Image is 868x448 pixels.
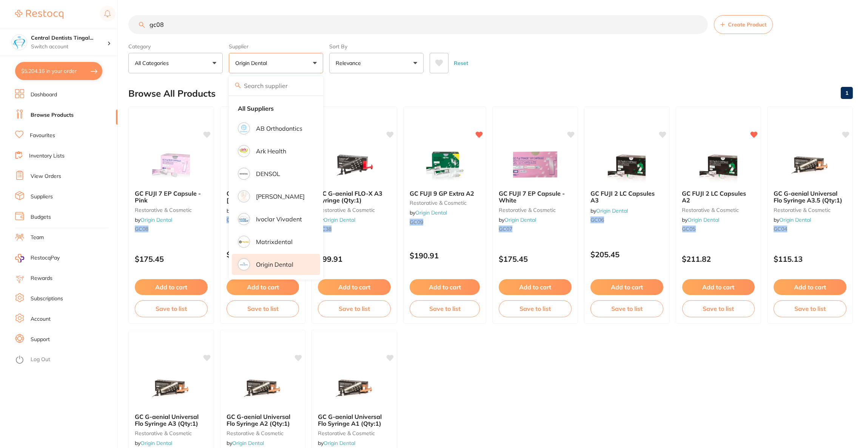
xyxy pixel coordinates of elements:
b: GC G-aenial Universal Flo Syringe A1 (Qty:1) [318,413,391,427]
span: GC FUJI 7 EP Capsule - White [499,190,565,204]
b: GC FUJI 7 EP Capsule - White [499,190,572,204]
a: Origin Dental [779,216,811,223]
em: GC04 [774,226,787,232]
a: Origin Dental [688,216,720,223]
b: GC FUJI 7 EP Capsule - Pink [135,190,208,204]
a: Origin Dental [324,216,355,223]
span: by [499,216,536,223]
a: Origin Dental [504,216,536,223]
img: Restocq Logo [15,10,63,19]
button: Save to list [499,300,572,317]
em: GC09 [410,219,423,226]
p: $115.13 [774,255,846,263]
label: Sort By [329,43,424,50]
button: Add to cart [227,279,299,295]
a: RestocqPay [15,254,60,263]
p: [PERSON_NAME] [256,193,305,200]
img: Henry Schein Halas [239,192,249,201]
button: Log Out [15,354,115,366]
em: GC08 [135,226,148,232]
p: All Categories [135,59,172,67]
label: Supplier [229,43,323,50]
img: RestocqPay [15,254,24,263]
img: Matrixdental [239,237,249,247]
label: Category [128,43,223,50]
button: Add to cart [590,279,663,295]
p: Switch account [31,43,107,51]
span: GC FUJI 2 LC Capsules A3 [590,190,655,204]
span: by [774,216,811,223]
a: Favourites [30,132,55,139]
em: GC06 [590,216,604,223]
span: by [682,216,720,223]
button: Save to list [774,300,846,317]
p: Ivoclar Vivadent [256,216,302,222]
button: $5,204.16 in your order [15,62,102,80]
a: Origin Dental [415,209,447,216]
p: $99.91 [318,255,391,263]
p: $175.45 [499,255,572,263]
strong: All Suppliers [238,105,274,112]
img: Ark Health [239,146,249,156]
button: Create Product [714,15,773,34]
a: Origin Dental [324,440,355,446]
b: GC G-aenial FLO-X A3 Syringe (Qty:1) [318,190,391,204]
img: GC G-aenial FLO-X A3 Syringe (Qty:1) [330,146,379,184]
a: Dashboard [31,91,57,99]
img: Central Dentists Tingalpa [12,35,27,50]
p: AB Orthodontics [256,125,302,132]
img: GC G-aenial Universal Flo Syringe A2 (Qty:1) [238,369,287,407]
button: Reset [452,53,470,73]
li: Clear selection [232,100,320,116]
b: GC FUJI 9 GP Extra A2 [410,190,480,197]
a: Suppliers [31,193,53,201]
span: by [590,207,628,214]
b: GC FUJI 2 LC Capsules A2 [682,190,755,204]
small: restorative & cosmetic [774,207,846,213]
p: $186.36 [227,250,299,259]
span: GC G-aenial Universal Flo Syringe A2 (Qty:1) [227,413,290,427]
p: $211.82 [682,255,755,263]
span: Create Product [728,22,766,28]
button: Save to list [318,300,391,317]
small: restorative & cosmetic [135,207,208,213]
button: Origin Dental [229,53,323,73]
p: DENSOL [256,170,280,177]
input: Search Products [128,15,708,34]
small: restorative & cosmetic [499,207,572,213]
span: GC G-aenial FLO-X A3 Syringe (Qty:1) [318,190,382,204]
p: $190.91 [410,251,480,260]
img: AB Orthodontics [239,124,249,133]
span: RestocqPay [31,254,60,262]
a: Origin Dental [232,440,264,446]
b: GC G-aenial Universal Flo Syringe A3.5 (Qty:1) [774,190,846,204]
img: GC G-aenial Universal Flo Syringe A3.5 (Qty:1) [786,146,835,184]
a: Log Out [31,356,50,363]
a: Origin Dental [140,216,172,223]
a: Origin Dental [596,207,628,214]
em: GC07 [499,226,512,232]
button: Save to list [135,300,208,317]
button: Add to cart [318,279,391,295]
b: GC INITIAL LISI Block - Cerec - Size 14 - HT- A3.5 (5-Pack) [227,190,299,204]
small: restorative & cosmetic [318,430,391,436]
span: GC G-aenial Universal Flo Syringe A3 (Qty:1) [135,413,199,427]
small: restorative & cosmetic [682,207,755,213]
input: Search supplier [229,76,323,95]
span: by [410,209,447,216]
a: Browse Products [31,111,74,119]
p: Origin Dental [235,59,270,67]
small: restorative & cosmetic [318,207,391,213]
b: GC G-aenial Universal Flo Syringe A3 (Qty:1) [135,413,208,427]
span: GC G-aenial Universal Flo Syringe A1 (Qty:1) [318,413,382,427]
small: restorative & cosmetic [410,200,480,206]
img: GC G-aenial Universal Flo Syringe A3 (Qty:1) [146,369,196,407]
button: Add to cart [774,279,846,295]
span: by [135,216,172,223]
p: Ark Health [256,148,286,154]
a: Team [31,234,44,241]
button: All Categories [128,53,223,73]
p: Relevance [336,59,364,67]
button: Save to list [682,300,755,317]
em: GC48 [227,216,240,223]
